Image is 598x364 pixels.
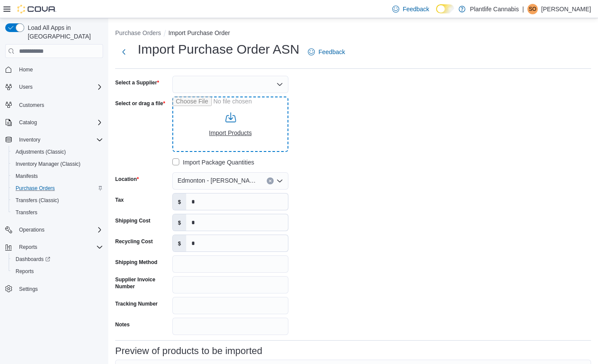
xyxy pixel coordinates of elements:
span: Settings [19,286,38,293]
a: Home [16,64,36,75]
span: Customers [16,99,103,110]
a: Reports [12,266,37,277]
a: Dashboards [9,253,107,265]
span: Transfers [12,207,103,218]
span: Inventory Manager (Classic) [12,159,103,169]
a: Transfers (Classic) [12,195,62,206]
button: Next [115,43,133,61]
span: Load All Apps in [GEOGRAPHIC_DATA] [24,23,103,41]
img: Cova [17,5,56,13]
nav: An example of EuiBreadcrumbs [115,29,591,39]
a: Purchase Orders [12,183,58,193]
button: Open list of options [276,81,283,88]
span: Dashboards [12,254,103,264]
span: Dark Mode [436,13,436,14]
span: Transfers (Classic) [16,197,59,204]
button: Reports [9,265,107,277]
label: Shipping Cost [115,217,150,224]
button: Open list of options [276,177,283,184]
span: Manifests [12,171,103,181]
button: Inventory Manager (Classic) [9,158,107,170]
a: Adjustments (Classic) [12,147,69,157]
button: Clear input [267,177,274,184]
span: Purchase Orders [16,185,55,192]
button: Operations [2,224,107,236]
div: Shaylene Orbeck [527,4,538,14]
a: Manifests [12,171,41,181]
button: Inventory [16,135,44,145]
input: Use aria labels when no actual label is in use [172,97,288,152]
label: Select or drag a file [115,100,165,107]
label: $ [173,214,186,231]
p: | [522,4,524,14]
a: Settings [16,284,41,294]
span: Inventory Manager (Classic) [16,161,81,168]
label: Tax [115,196,124,203]
h1: Import Purchase Order ASN [138,41,299,58]
button: Catalog [16,117,40,128]
button: Purchase Orders [9,182,107,194]
button: Home [2,63,107,76]
label: Location [115,176,139,183]
label: Notes [115,321,129,328]
button: Operations [16,225,48,235]
span: Transfers [16,209,37,216]
span: Catalog [19,119,37,126]
button: Transfers (Classic) [9,194,107,206]
span: Catalog [16,117,103,128]
span: Feedback [403,5,429,13]
a: Feedback [304,43,348,61]
span: Reports [19,244,37,251]
p: Plantlife Cannabis [470,4,519,14]
a: Inventory Manager (Classic) [12,159,84,169]
span: Users [19,84,32,90]
span: Dashboards [16,256,50,263]
span: SO [529,4,536,14]
label: Supplier Invoice Number [115,276,169,290]
span: Inventory [16,135,103,145]
button: Customers [2,98,107,111]
label: $ [173,193,186,210]
nav: Complex example [5,60,103,318]
a: Dashboards [12,254,54,264]
a: Transfers [12,207,41,218]
span: Home [16,64,103,75]
button: Adjustments (Classic) [9,146,107,158]
span: Feedback [318,48,345,56]
button: Transfers [9,206,107,219]
span: Adjustments (Classic) [12,147,103,157]
span: Settings [16,283,103,294]
span: Operations [16,225,103,235]
span: Users [16,82,103,92]
span: Inventory [19,136,40,143]
button: Settings [2,283,107,295]
label: Shipping Method [115,259,157,266]
button: Inventory [2,134,107,146]
span: Home [19,66,33,73]
button: Catalog [2,116,107,129]
label: Recycling Cost [115,238,153,245]
label: Tracking Number [115,300,158,307]
button: Import Purchase Order [168,29,230,36]
h3: Preview of products to be imported [115,346,262,356]
span: Reports [12,266,103,277]
button: Purchase Orders [115,29,161,36]
p: [PERSON_NAME] [541,4,591,14]
button: Users [16,82,36,92]
span: Reports [16,242,103,252]
input: Dark Mode [436,4,454,13]
span: Adjustments (Classic) [16,148,66,155]
span: Reports [16,268,34,275]
span: Edmonton - [PERSON_NAME] [178,175,258,186]
span: Transfers (Classic) [12,195,103,206]
span: Manifests [16,173,38,180]
label: Import Package Quantities [172,157,254,168]
button: Reports [2,241,107,253]
label: Select a Supplier [115,79,159,86]
button: Reports [16,242,41,252]
a: Customers [16,100,48,110]
a: Feedback [389,0,433,18]
button: Users [2,81,107,93]
span: Purchase Orders [12,183,103,193]
label: $ [173,235,186,251]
